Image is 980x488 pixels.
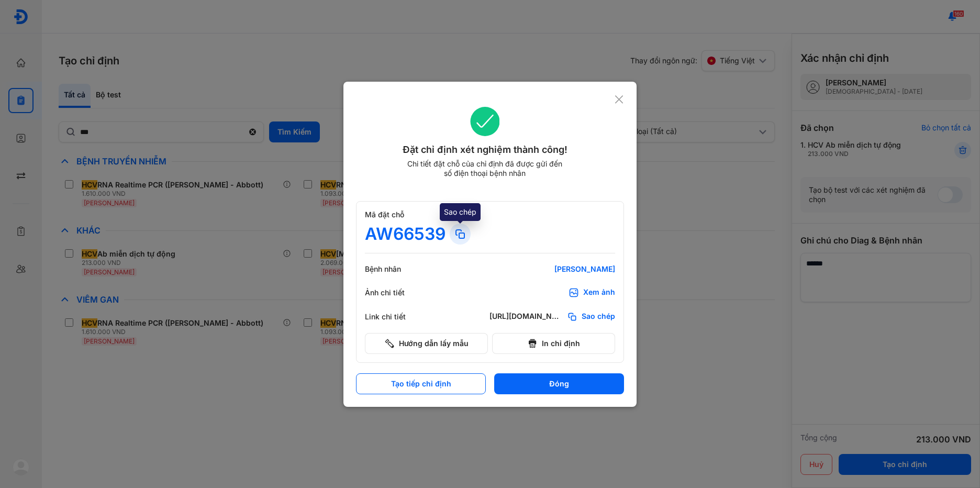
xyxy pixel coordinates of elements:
button: Tạo tiếp chỉ định [356,373,486,394]
div: Mã đặt chỗ [365,210,615,219]
button: In chỉ định [492,333,615,354]
div: [URL][DOMAIN_NAME] [489,312,563,322]
div: Đặt chỉ định xét nghiệm thành công! [356,142,614,157]
div: Bệnh nhân [365,264,428,274]
button: Hướng dẫn lấy mẫu [365,333,488,354]
span: Sao chép [582,312,615,322]
button: Đóng [494,373,624,394]
div: Ảnh chi tiết [365,288,428,297]
div: Xem ảnh [583,287,615,298]
div: Chi tiết đặt chỗ của chỉ định đã được gửi đến số điện thoại bệnh nhân [403,159,567,178]
div: Link chi tiết [365,312,428,321]
div: AW66539 [365,224,446,245]
div: [PERSON_NAME] [489,264,615,274]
